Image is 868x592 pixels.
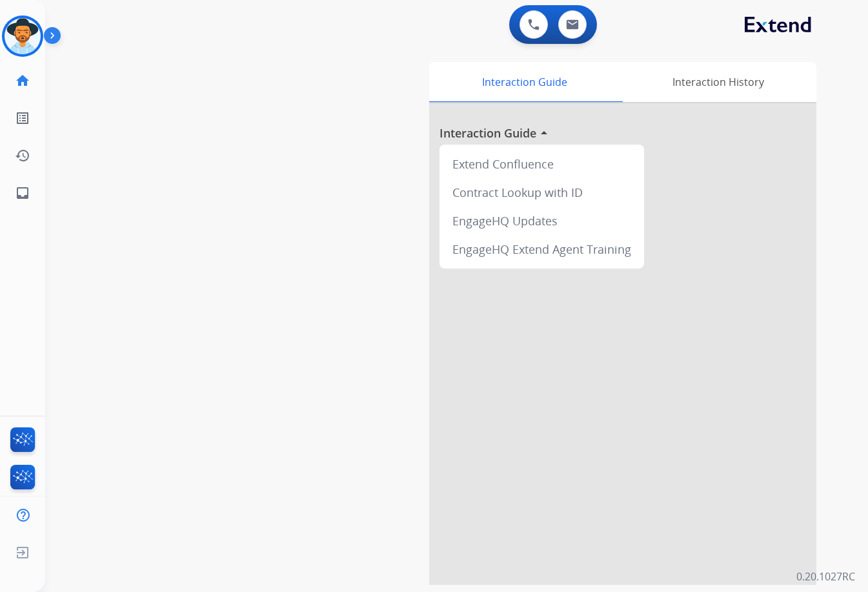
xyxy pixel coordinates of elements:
img: avatar [5,18,41,54]
div: Contract Lookup with ID [445,178,639,207]
div: Interaction Guide [429,62,620,102]
mat-icon: inbox [15,185,30,201]
p: 0.20.1027RC [796,569,855,584]
mat-icon: history [15,148,30,163]
div: Interaction History [620,62,816,102]
mat-icon: list_alt [15,110,30,126]
mat-icon: home [15,73,30,88]
div: EngageHQ Updates [445,207,639,235]
div: EngageHQ Extend Agent Training [445,235,639,263]
div: Extend Confluence [445,150,639,178]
